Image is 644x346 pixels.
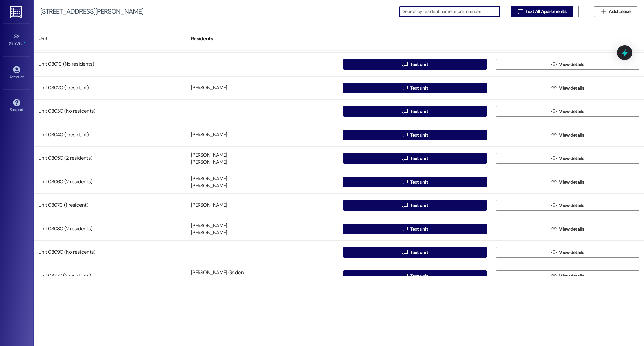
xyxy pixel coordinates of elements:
[551,203,556,208] i: 
[402,62,407,67] i: 
[191,152,227,159] div: [PERSON_NAME]
[402,203,407,208] i: 
[551,250,556,255] i: 
[402,132,407,138] i: 
[343,83,487,93] button: Text unit
[410,226,428,233] span: Text unit
[191,183,227,190] div: [PERSON_NAME]
[402,226,407,232] i: 
[402,179,407,185] i: 
[551,132,556,138] i: 
[3,64,30,82] a: Account
[551,156,556,161] i: 
[34,81,186,95] div: Unit 0302C (1 resident)
[191,85,227,92] div: [PERSON_NAME]
[609,8,630,15] span: Add Lease
[34,31,186,47] div: Unit
[343,247,487,258] button: Text unit
[343,200,487,211] button: Text unit
[191,159,227,166] div: [PERSON_NAME]
[191,222,227,229] div: [PERSON_NAME]
[343,177,487,187] button: Text unit
[343,153,487,164] button: Text unit
[410,202,428,209] span: Text unit
[34,175,186,189] div: Unit 0306C (2 residents)
[343,59,487,70] button: Text unit
[191,269,244,276] div: [PERSON_NAME] Golden
[410,132,428,139] span: Text unit
[402,273,407,279] i: 
[559,226,584,233] span: View details
[343,270,487,281] button: Text unit
[594,6,637,17] button: Add Lease
[410,85,428,92] span: Text unit
[601,9,606,14] i: 
[496,270,639,281] button: View details
[34,222,186,236] div: Unit 0308C (2 residents)
[191,175,227,182] div: [PERSON_NAME]
[551,85,556,91] i: 
[410,61,428,68] span: Text unit
[410,249,428,256] span: Text unit
[402,250,407,255] i: 
[496,106,639,117] button: View details
[496,177,639,187] button: View details
[551,273,556,279] i: 
[186,31,339,47] div: Residents
[34,152,186,165] div: Unit 0305C (2 residents)
[559,155,584,162] span: View details
[559,132,584,139] span: View details
[40,8,143,15] div: [STREET_ADDRESS][PERSON_NAME]
[34,128,186,142] div: Unit 0304C (1 resident)
[34,105,186,118] div: Unit 0303C (No residents)
[496,247,639,258] button: View details
[496,224,639,234] button: View details
[496,200,639,211] button: View details
[559,202,584,209] span: View details
[559,61,584,68] span: View details
[410,179,428,186] span: Text unit
[343,106,487,117] button: Text unit
[551,62,556,67] i: 
[34,58,186,71] div: Unit 0301C (No residents)
[410,155,428,162] span: Text unit
[518,9,523,14] i: 
[496,83,639,93] button: View details
[3,31,30,49] a: Site Visit •
[496,130,639,140] button: View details
[34,269,186,283] div: Unit 0310C (2 residents)
[34,246,186,259] div: Unit 0309C (No residents)
[496,59,639,70] button: View details
[402,109,407,114] i: 
[559,273,584,280] span: View details
[410,108,428,115] span: Text unit
[191,202,227,209] div: [PERSON_NAME]
[343,224,487,234] button: Text unit
[191,132,227,139] div: [PERSON_NAME]
[10,6,23,18] img: ResiDesk Logo
[525,8,566,15] span: Text All Apartments
[551,109,556,114] i: 
[191,230,227,237] div: [PERSON_NAME]
[402,156,407,161] i: 
[559,179,584,186] span: View details
[551,179,556,185] i: 
[24,40,25,45] span: •
[410,273,428,280] span: Text unit
[343,130,487,140] button: Text unit
[551,226,556,232] i: 
[559,249,584,256] span: View details
[511,6,573,17] button: Text All Apartments
[559,85,584,92] span: View details
[3,97,30,115] a: Support
[559,108,584,115] span: View details
[402,7,500,16] input: Search by resident name or unit number
[34,199,186,212] div: Unit 0307C (1 resident)
[496,153,639,164] button: View details
[402,85,407,91] i: 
